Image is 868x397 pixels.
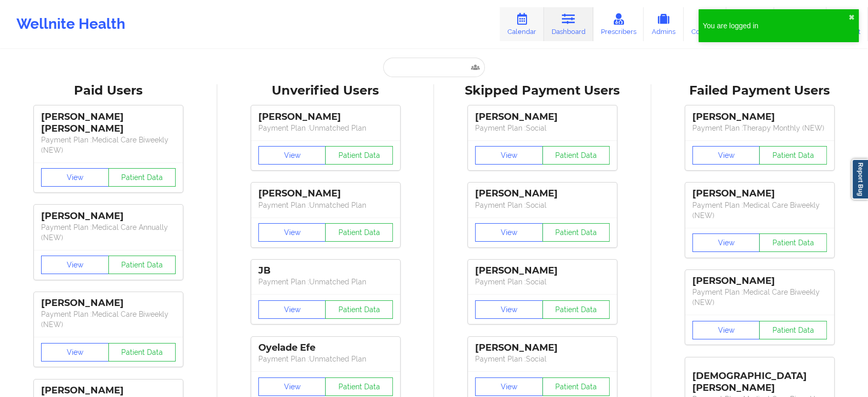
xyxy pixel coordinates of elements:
a: Calendar [500,7,544,41]
div: Oyelade Efe [258,342,393,354]
div: [PERSON_NAME] [475,188,610,200]
div: [PERSON_NAME] [41,385,176,396]
div: Failed Payment Users [658,83,861,99]
button: View [692,321,760,339]
p: Payment Plan : Unmatched Plan [258,354,393,364]
p: Payment Plan : Therapy Monthly (NEW) [692,123,827,133]
div: Unverified Users [224,83,427,99]
button: Patient Data [759,321,827,339]
p: Payment Plan : Unmatched Plan [258,277,393,287]
button: View [41,343,109,362]
div: [PERSON_NAME] [692,188,827,200]
div: [PERSON_NAME] [475,342,610,354]
div: [PERSON_NAME] [692,275,827,287]
button: Patient Data [542,223,610,242]
div: [DEMOGRAPHIC_DATA][PERSON_NAME] [692,363,827,394]
p: Payment Plan : Unmatched Plan [258,123,393,133]
button: Patient Data [108,256,176,274]
div: Skipped Payment Users [441,83,644,99]
p: Payment Plan : Medical Care Biweekly (NEW) [692,200,827,221]
div: [PERSON_NAME] [PERSON_NAME] [41,111,176,135]
button: View [692,233,760,252]
div: [PERSON_NAME] [258,111,393,123]
button: View [475,223,543,242]
button: Patient Data [542,377,610,396]
button: close [848,13,855,22]
button: View [258,223,326,242]
p: Payment Plan : Unmatched Plan [258,200,393,210]
button: Patient Data [108,343,176,362]
p: Payment Plan : Social [475,200,610,210]
button: View [692,146,760,165]
p: Payment Plan : Social [475,354,610,364]
div: [PERSON_NAME] [475,265,610,277]
div: [PERSON_NAME] [258,188,393,200]
div: [PERSON_NAME] [41,297,176,309]
button: Patient Data [325,146,393,165]
div: Paid Users [7,83,210,99]
button: Patient Data [759,233,827,252]
p: Payment Plan : Medical Care Biweekly (NEW) [41,135,176,155]
a: Coaches [684,7,726,41]
div: [PERSON_NAME] [41,210,176,222]
p: Payment Plan : Social [475,123,610,133]
a: Prescribers [593,7,644,41]
button: View [475,300,543,319]
div: [PERSON_NAME] [692,111,827,123]
button: View [258,146,326,165]
button: Patient Data [325,377,393,396]
button: Patient Data [542,300,610,319]
button: View [258,377,326,396]
a: Report Bug [852,159,868,200]
p: Payment Plan : Medical Care Biweekly (NEW) [692,287,827,308]
p: Payment Plan : Medical Care Biweekly (NEW) [41,309,176,330]
button: Patient Data [542,146,610,165]
a: Admins [644,7,684,41]
button: View [41,256,109,274]
button: View [475,146,543,165]
button: Patient Data [108,168,176,187]
button: Patient Data [325,223,393,242]
div: JB [258,265,393,277]
button: Patient Data [759,146,827,165]
p: Payment Plan : Medical Care Annually (NEW) [41,222,176,243]
a: Dashboard [544,7,593,41]
button: View [41,168,109,187]
button: Patient Data [325,300,393,319]
button: View [475,377,543,396]
div: [PERSON_NAME] [475,111,610,123]
div: You are logged in [703,21,848,31]
button: View [258,300,326,319]
p: Payment Plan : Social [475,277,610,287]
